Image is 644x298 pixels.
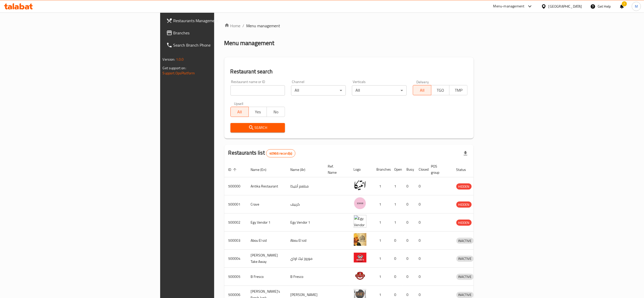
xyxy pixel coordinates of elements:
[354,179,366,192] img: Antika Restaurant
[403,162,415,177] th: Busy
[249,107,267,117] button: Yes
[350,162,373,177] th: Logo
[230,85,285,96] input: Search for restaurant name or ID..
[373,232,390,250] td: 1
[433,87,447,94] span: TGO
[390,162,403,177] th: Open
[415,250,427,268] td: 0
[291,167,312,173] span: Name (Ar)
[373,177,390,195] td: 1
[456,220,472,226] span: HIDDEN
[162,15,268,27] a: Restaurants Management
[416,80,429,84] label: Delivery
[456,256,474,262] div: INACTIVE
[352,85,407,96] div: All
[403,213,415,232] td: 0
[286,195,324,213] td: كرييف
[456,256,474,262] span: INACTIVE
[373,162,390,177] th: Branches
[228,149,296,157] h2: Restaurants list
[456,184,472,189] span: HIDDEN
[233,108,247,116] span: All
[224,23,474,29] nav: breadcrumb
[230,123,285,132] button: Search
[456,292,474,298] div: INACTIVE
[431,163,446,175] span: POS group
[267,107,285,117] button: No
[373,250,390,268] td: 1
[163,65,186,71] span: Get support on:
[373,195,390,213] td: 1
[635,4,638,9] span: M
[328,163,344,175] span: Ref. Name
[493,3,525,9] div: Menu-management
[415,268,427,286] td: 0
[403,195,415,213] td: 0
[415,162,427,177] th: Closed
[415,177,427,195] td: 0
[162,39,268,51] a: Search Branch Phone
[390,268,403,286] td: 0
[431,85,449,95] button: TGO
[354,269,366,282] img: B Fresco
[413,85,431,95] button: All
[549,4,582,9] div: [GEOGRAPHIC_DATA]
[403,232,415,250] td: 0
[415,195,427,213] td: 0
[286,250,324,268] td: موروز تيك اواي
[224,39,275,47] h2: Menu management
[456,220,472,226] div: HIDDEN
[459,147,472,159] div: Export file
[251,108,265,116] span: Yes
[286,213,324,232] td: Egy Vendor 1
[390,177,403,195] td: 1
[390,195,403,213] td: 1
[403,250,415,268] td: 0
[354,251,366,264] img: Moro's Take Away
[456,202,472,208] span: HIDDEN
[354,197,366,210] img: Crave
[415,213,427,232] td: 0
[403,177,415,195] td: 0
[173,18,264,24] span: Restaurants Management
[269,108,283,116] span: No
[266,151,295,156] span: 40966 record(s)
[286,177,324,195] td: مطعم أنتيكا
[251,167,273,173] span: Name (En)
[354,233,366,246] img: Abou El sid
[403,268,415,286] td: 0
[173,30,264,36] span: Branches
[456,274,474,280] span: INACTIVE
[390,250,403,268] td: 0
[163,56,175,63] span: Version:
[235,125,281,131] span: Search
[456,292,474,298] span: INACTIVE
[291,85,346,96] div: All
[415,87,429,94] span: All
[230,68,468,75] h2: Restaurant search
[456,183,472,189] div: HIDDEN
[456,238,474,244] div: INACTIVE
[163,70,195,76] a: Support.OpsPlatform
[173,42,264,48] span: Search Branch Phone
[415,232,427,250] td: 0
[390,213,403,232] td: 1
[234,102,243,105] label: Upsell
[451,87,465,94] span: TMP
[230,107,249,117] button: All
[286,232,324,250] td: Abou El sid
[286,268,324,286] td: B Fresco
[176,56,184,63] span: 1.0.0
[162,27,268,39] a: Branches
[449,85,468,95] button: TMP
[354,215,366,228] img: Egy Vendor 1
[390,232,403,250] td: 0
[373,213,390,232] td: 1
[456,238,474,244] span: INACTIVE
[456,167,473,173] span: Status
[228,167,238,173] span: ID
[266,149,295,157] div: Total records count
[373,268,390,286] td: 1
